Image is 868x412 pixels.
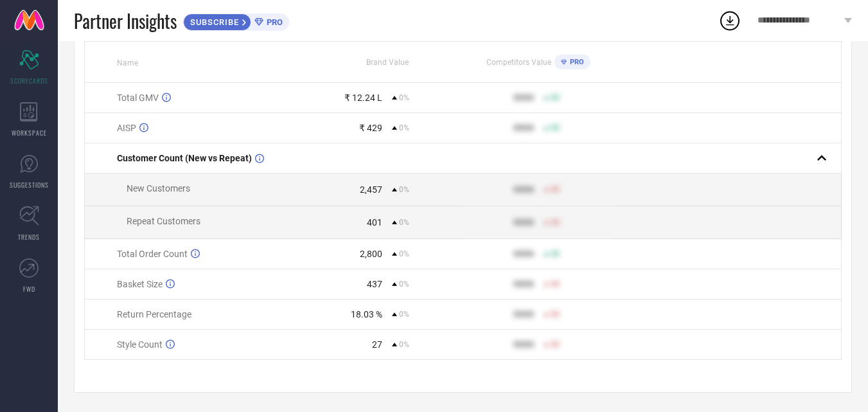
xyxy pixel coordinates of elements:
div: 9999 [513,123,534,133]
div: ₹ 429 [359,123,382,133]
div: 2,800 [360,249,382,259]
div: 401 [367,217,382,228]
span: 0% [399,310,409,319]
div: 9999 [513,249,534,259]
span: 50 [551,218,560,227]
div: 9999 [513,339,534,350]
span: Partner Insights [74,8,177,34]
span: 50 [551,340,560,349]
div: 9999 [513,184,534,195]
span: 50 [551,93,560,102]
span: SUGGESTIONS [10,180,49,190]
span: Total Order Count [117,249,188,259]
div: 437 [367,279,382,289]
span: Basket Size [117,279,163,289]
div: 9999 [513,93,534,103]
div: Open download list [718,9,741,32]
span: 0% [399,93,409,102]
div: 27 [372,339,382,350]
span: Repeat Customers [127,216,200,226]
div: 18.03 % [351,309,382,319]
span: 50 [551,185,560,194]
div: ₹ 12.24 L [344,93,382,103]
div: 9999 [513,309,534,319]
span: Customer Count (New vs Repeat) [117,153,252,163]
span: 50 [551,123,560,132]
span: Competitors Value [486,58,551,67]
div: 9999 [513,217,534,228]
span: 0% [399,185,409,194]
span: FWD [23,284,35,294]
span: 0% [399,218,409,227]
div: 9999 [513,279,534,289]
span: PRO [263,17,283,27]
span: 50 [551,249,560,258]
span: SCORECARDS [10,76,48,85]
div: 2,457 [360,184,382,195]
span: 0% [399,123,409,132]
span: SUBSCRIBE [184,17,242,27]
span: 50 [551,310,560,319]
span: 0% [399,249,409,258]
span: PRO [567,58,584,66]
span: Return Percentage [117,309,191,319]
a: SUBSCRIBEPRO [183,10,289,31]
span: Total GMV [117,93,159,103]
span: Style Count [117,339,163,350]
span: AISP [117,123,136,133]
span: 0% [399,340,409,349]
span: WORKSPACE [12,128,47,138]
span: 50 [551,280,560,289]
span: TRENDS [18,232,40,242]
span: 0% [399,280,409,289]
span: New Customers [127,183,190,193]
span: Name [117,58,138,67]
span: Brand Value [366,58,409,67]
